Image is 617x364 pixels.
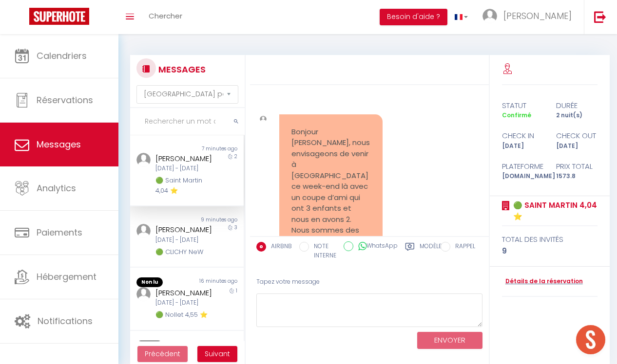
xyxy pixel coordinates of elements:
div: Plateforme [496,161,550,172]
button: ENVOYER [417,332,482,349]
div: [PERSON_NAME] [155,153,215,164]
span: Chercher [149,11,182,21]
span: Précédent [145,349,180,359]
a: 🟢 Saint Martin 4,04 ⭐️ [510,200,598,222]
div: check in [496,130,550,142]
div: [DATE] - [DATE] [155,298,215,308]
div: Tapez votre message [256,270,482,294]
a: Détails de la réservation [502,277,583,286]
button: Besoin d'aide ? [380,9,447,25]
span: 3 [234,224,237,231]
span: Suivant [205,349,230,359]
div: 9 [502,245,598,257]
input: Rechercher un mot clé [130,108,245,135]
button: Previous [137,346,188,363]
div: 1573.8 [550,172,604,181]
span: Calendriers [37,50,87,62]
div: [DATE] - [DATE] [155,164,215,173]
span: Paiements [37,226,82,238]
span: [PERSON_NAME] [503,10,572,22]
div: total des invités [502,234,598,245]
label: WhatsApp [353,241,398,252]
div: 9 minutes ago [187,216,244,224]
div: 7 minutes ago [187,145,244,153]
span: 2 [234,153,237,160]
div: Ouvrir le chat [576,325,605,354]
span: Confirmé [502,111,531,119]
pre: Bonjour [PERSON_NAME], nous envisageons de venir à [GEOGRAPHIC_DATA] ce week-end là avec un coupe... [291,127,370,346]
h3: MESSAGES [156,58,206,80]
label: Modèles [420,242,445,262]
span: 1 [236,287,237,294]
div: [PERSON_NAME] [155,287,215,299]
span: Notifications [38,315,93,327]
img: Super Booking [29,8,89,25]
img: ... [136,224,151,238]
div: statut [496,100,550,111]
span: Non lu [136,341,163,350]
label: NOTE INTERNE [309,242,336,260]
span: Hébergement [37,271,96,283]
div: 21 minutes ago [187,341,244,350]
img: ... [136,153,151,167]
div: [DATE] - [DATE] [155,236,215,245]
label: RAPPEL [450,242,475,253]
img: ... [482,9,497,23]
span: Non lu [136,277,163,287]
div: [DOMAIN_NAME] [496,172,550,181]
span: Réservations [37,94,93,106]
div: [DATE] [550,142,604,151]
div: 🟢 Nollet 4,55 ⭐️ [155,310,215,320]
img: logout [594,11,606,23]
button: Next [197,346,237,363]
img: ... [136,287,151,301]
div: [DATE] [496,142,550,151]
div: 16 minutes ago [187,277,244,287]
div: check out [550,130,604,142]
div: 🟢 CLICHY NeW [155,247,215,257]
span: Analytics [37,182,76,194]
img: ... [260,116,266,122]
div: 🟢 Saint Martin 4,04 ⭐️ [155,176,215,196]
div: 2 nuit(s) [550,111,604,120]
div: Prix total [550,161,604,172]
div: durée [550,100,604,111]
span: Messages [37,138,81,150]
label: AIRBNB [266,242,292,253]
div: [PERSON_NAME] [155,224,215,236]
